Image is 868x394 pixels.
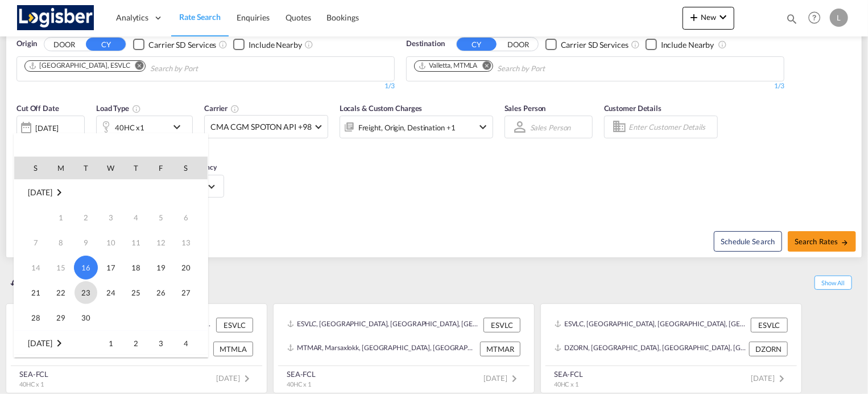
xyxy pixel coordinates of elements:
[14,180,208,206] td: September 2025
[175,281,197,304] span: 27
[73,157,98,179] th: T
[100,332,122,355] span: 1
[14,230,208,255] tr: Week 2
[98,157,123,179] th: W
[98,230,123,255] td: Wednesday September 10 2025
[125,281,147,304] span: 25
[150,256,172,279] span: 19
[123,255,148,280] td: Thursday September 18 2025
[28,338,52,348] span: [DATE]
[123,157,148,179] th: T
[175,332,197,355] span: 4
[14,255,48,280] td: Sunday September 14 2025
[24,281,47,304] span: 21
[125,256,147,279] span: 18
[75,281,97,304] span: 23
[14,230,48,255] td: Sunday September 7 2025
[14,205,208,230] tr: Week 1
[123,230,148,255] td: Thursday September 11 2025
[73,305,98,331] td: Tuesday September 30 2025
[148,255,173,280] td: Friday September 19 2025
[148,230,173,255] td: Friday September 12 2025
[14,180,208,206] tr: Week undefined
[173,280,208,305] td: Saturday September 27 2025
[173,331,208,356] td: Saturday October 4 2025
[74,256,98,280] span: 16
[49,281,72,304] span: 22
[173,157,208,179] th: S
[75,306,97,329] span: 30
[148,280,173,305] td: Friday September 26 2025
[28,187,52,197] span: [DATE]
[73,280,98,305] td: Tuesday September 23 2025
[148,205,173,230] td: Friday September 5 2025
[173,205,208,230] td: Saturday September 6 2025
[125,332,147,355] span: 2
[100,281,122,304] span: 24
[48,305,73,331] td: Monday September 29 2025
[123,331,148,356] td: Thursday October 2 2025
[14,331,98,356] td: October 2025
[148,157,173,179] th: F
[73,205,98,230] td: Tuesday September 2 2025
[48,230,73,255] td: Monday September 8 2025
[14,331,208,356] tr: Week 1
[14,280,208,305] tr: Week 4
[98,255,123,280] td: Wednesday September 17 2025
[14,305,48,331] td: Sunday September 28 2025
[73,255,98,280] td: Tuesday September 16 2025
[173,255,208,280] td: Saturday September 20 2025
[14,157,208,357] md-calendar: Calendar
[150,281,172,304] span: 26
[98,331,123,356] td: Wednesday October 1 2025
[150,332,172,355] span: 3
[48,280,73,305] td: Monday September 22 2025
[148,331,173,356] td: Friday October 3 2025
[48,205,73,230] td: Monday September 1 2025
[98,280,123,305] td: Wednesday September 24 2025
[73,230,98,255] td: Tuesday September 9 2025
[14,305,208,331] tr: Week 5
[24,306,47,329] span: 28
[173,230,208,255] td: Saturday September 13 2025
[14,280,48,305] td: Sunday September 21 2025
[100,256,122,279] span: 17
[49,306,72,329] span: 29
[98,205,123,230] td: Wednesday September 3 2025
[175,256,197,279] span: 20
[48,255,73,280] td: Monday September 15 2025
[123,205,148,230] td: Thursday September 4 2025
[14,157,48,179] th: S
[48,157,73,179] th: M
[123,280,148,305] td: Thursday September 25 2025
[14,255,208,280] tr: Week 3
